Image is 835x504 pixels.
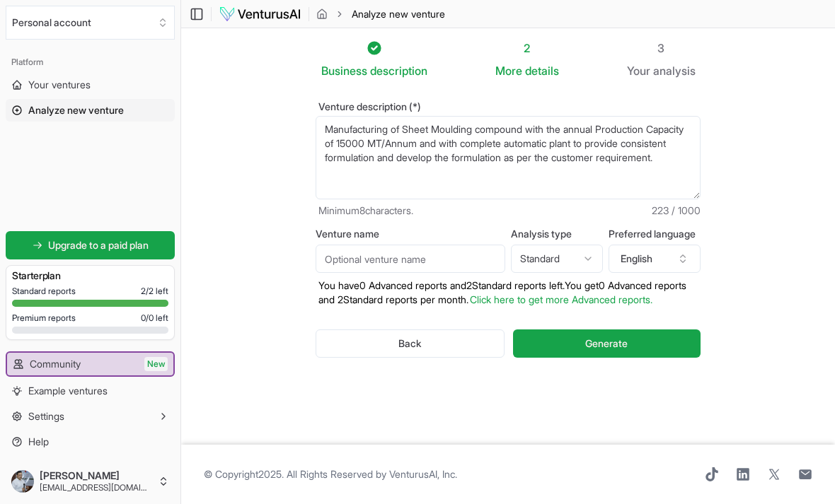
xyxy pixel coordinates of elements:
[6,380,175,402] a: Example ventures
[204,467,457,481] span: © Copyright 2025 . All Rights Reserved by .
[389,468,455,480] a: VenturusAI, Inc
[321,62,367,79] span: Business
[495,40,559,57] div: 2
[30,357,81,371] span: Community
[12,286,76,297] span: Standard reports
[511,229,603,239] label: Analysis type
[627,40,696,57] div: 3
[6,405,175,428] button: Settings
[609,229,701,239] label: Preferred language
[28,409,64,423] span: Settings
[48,238,149,252] span: Upgrade to a paid plan
[316,279,701,307] p: You have 0 Advanced reports and 2 Standard reports left. Y ou get 0 Advanced reports and 2 Standa...
[316,102,701,112] label: Venture description (*)
[495,62,522,79] span: More
[513,329,701,358] button: Generate
[40,469,152,482] span: [PERSON_NAME]
[370,64,427,78] span: description
[6,74,175,96] a: Your ventures
[316,329,505,358] button: Back
[316,229,505,239] label: Venture name
[28,103,124,117] span: Analyze new venture
[470,293,652,305] a: Click here to get more Advanced reports.
[6,6,175,40] button: Select an organization
[652,204,701,218] span: 223 / 1000
[6,231,175,259] a: Upgrade to a paid plan
[40,482,152,493] span: [EMAIL_ADDRESS][DOMAIN_NAME]
[316,245,505,273] input: Optional venture name
[7,353,173,375] a: CommunityNew
[141,286,168,297] span: 2 / 2 left
[525,64,559,78] span: details
[6,430,175,453] a: Help
[585,336,628,351] span: Generate
[144,357,168,371] span: New
[28,435,49,449] span: Help
[609,245,701,273] button: English
[352,7,445,21] span: Analyze new venture
[653,64,696,78] span: analysis
[11,470,34,493] img: ACg8ocKXhWz8geoPaVmcQULPrhp3ihfyUBjaIHDNfhkBHq7Phtv8808=s96-c
[12,269,168,283] h3: Starter plan
[6,464,175,498] button: [PERSON_NAME][EMAIL_ADDRESS][DOMAIN_NAME]
[141,312,168,324] span: 0 / 0 left
[627,62,650,79] span: Your
[318,204,413,218] span: Minimum 8 characters.
[6,51,175,74] div: Platform
[316,7,445,21] nav: breadcrumb
[12,312,76,324] span: Premium reports
[219,6,301,23] img: logo
[28,78,91,92] span: Your ventures
[28,384,108,398] span: Example ventures
[6,99,175,122] a: Analyze new venture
